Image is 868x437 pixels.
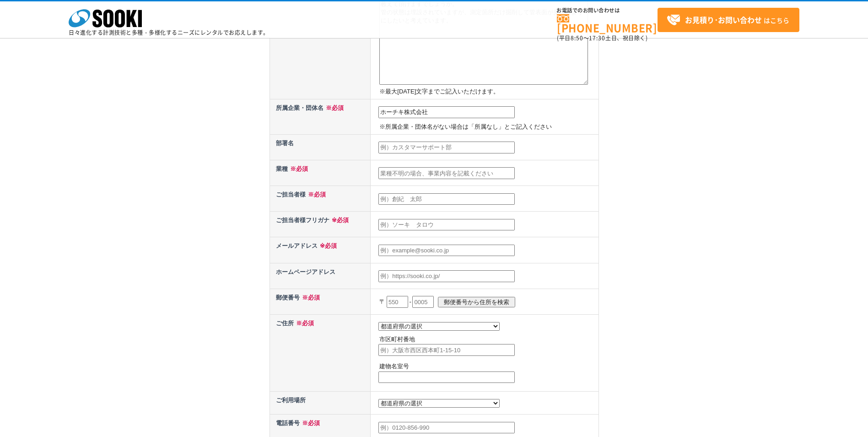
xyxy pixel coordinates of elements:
[323,104,344,111] span: ※必須
[685,14,762,25] strong: お見積り･お問い合わせ
[379,362,596,371] p: 建物名室号
[306,191,326,198] span: ※必須
[378,106,515,118] input: 例）株式会社ソーキ
[270,289,371,314] th: 郵便番号
[379,335,596,344] p: 市区町村番地
[379,292,596,312] p: 〒 -
[318,242,337,249] span: ※必須
[667,13,789,27] span: はこちら
[270,263,371,289] th: ホームページアドレス
[378,245,515,257] input: 例）example@sooki.co.jp
[270,314,371,391] th: ご住所
[294,320,314,327] span: ※必須
[270,160,371,186] th: 業種
[557,8,658,13] span: お電話でのお問い合わせは
[378,270,515,282] input: 例）https://sooki.co.jp/
[270,186,371,212] th: ご担当者様
[378,142,515,153] input: 例）カスタマーサポート部
[378,399,500,408] select: /* 20250204 MOD ↑ */ /* 20241122 MOD ↑ */
[379,122,596,132] p: ※所属企業・団体名がない場合は「所属なし」とご記入ください
[300,294,320,301] span: ※必須
[270,392,371,415] th: ご利用場所
[557,14,658,33] a: [PHONE_NUMBER]
[378,167,515,179] input: 業種不明の場合、事業内容を記載ください
[378,219,515,231] input: 例）ソーキ タロウ
[571,34,583,42] span: 8:50
[378,193,515,205] input: 例）創紀 太郎
[378,422,515,434] input: 例）0120-856-990
[438,297,515,307] input: 郵便番号から住所を検索
[270,237,371,263] th: メールアドレス
[300,420,320,426] span: ※必須
[288,165,308,172] span: ※必須
[270,134,371,160] th: 部署名
[557,34,647,42] span: (平日 ～ 土日、祝日除く)
[589,34,605,42] span: 17:30
[270,99,371,134] th: 所属企業・団体名
[69,30,269,35] p: 日々進化する計測技術と多種・多様化するニーズにレンタルでお応えします。
[270,212,371,237] th: ご担当者様フリガナ
[412,296,434,308] input: 0005
[378,344,515,356] input: 例）大阪市西区西本町1-15-10
[379,87,596,97] p: ※最大[DATE]文字までご記入いただけます。
[658,8,799,32] a: お見積り･お問い合わせはこちら
[387,296,408,308] input: 550
[329,217,349,224] span: ※必須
